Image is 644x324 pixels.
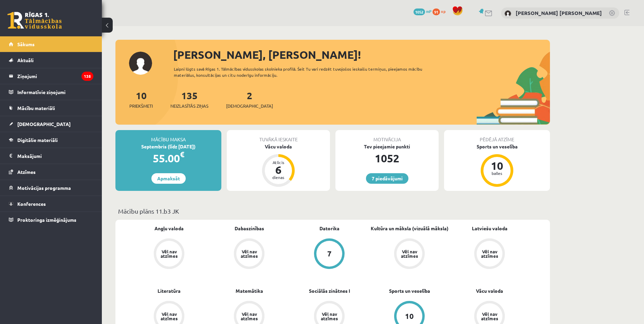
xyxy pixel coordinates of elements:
[9,212,93,228] a: Proktoringa izmēģinājums
[433,8,449,14] a: 91 xp
[9,52,93,68] a: Aktuāli
[154,225,184,232] a: Angļu valoda
[309,287,350,294] a: Sociālās zinātnes I
[235,225,264,232] a: Dabaszinības
[17,148,93,164] legend: Maksājumi
[129,89,153,109] a: 10Priekšmeti
[268,160,289,164] div: Atlicis
[444,143,550,188] a: Sports un veselība 10 balles
[9,164,93,180] a: Atzīmes
[335,143,439,150] div: Tev pieejamie punkti
[335,130,439,143] div: Motivācija
[17,105,55,111] span: Mācību materiāli
[389,287,430,294] a: Sports un veselība
[9,196,93,212] a: Konferences
[17,121,71,127] span: [DEMOGRAPHIC_DATA]
[240,249,259,258] div: Vēl nav atzīmes
[236,287,263,294] a: Matemātika
[160,249,179,258] div: Vēl nav atzīmes
[17,68,93,84] legend: Ziņojumi
[268,175,289,179] div: dienas
[115,150,221,166] div: 55.00
[319,225,339,232] a: Datorika
[405,312,414,320] div: 10
[227,130,330,143] div: Tuvākā ieskaite
[9,36,93,52] a: Sākums
[426,8,431,14] span: mP
[335,150,439,166] div: 1052
[17,84,93,100] legend: Informatīvie ziņojumi
[413,8,425,15] span: 1052
[129,238,209,270] a: Vēl nav atzīmes
[173,47,550,63] div: [PERSON_NAME], [PERSON_NAME]!
[240,312,259,321] div: Vēl nav atzīmes
[327,250,332,257] div: 7
[227,143,330,150] div: Vācu valoda
[17,185,71,191] span: Motivācijas programma
[227,143,330,188] a: Vācu valoda Atlicis 6 dienas
[9,100,93,116] a: Mācību materiāli
[504,10,511,17] img: Adrians Viesturs Pārums
[480,312,499,321] div: Vēl nav atzīmes
[289,238,369,270] a: 7
[487,160,507,171] div: 10
[17,169,36,175] span: Atzīmes
[160,312,179,321] div: Vēl nav atzīmes
[17,217,76,223] span: Proktoringa izmēģinājums
[180,149,184,159] span: €
[441,8,445,14] span: xp
[129,103,153,109] span: Priekšmeti
[449,238,530,270] a: Vēl nav atzīmes
[320,312,339,321] div: Vēl nav atzīmes
[400,249,419,258] div: Vēl nav atzīmes
[413,8,431,14] a: 1052 mP
[9,116,93,132] a: [DEMOGRAPHIC_DATA]
[170,89,208,109] a: 135Neizlasītās ziņas
[268,164,289,175] div: 6
[209,238,289,270] a: Vēl nav atzīmes
[433,8,440,15] span: 91
[170,103,208,109] span: Neizlasītās ziņas
[9,180,93,196] a: Motivācijas programma
[480,249,499,258] div: Vēl nav atzīmes
[487,171,507,175] div: balles
[9,84,93,100] a: Informatīvie ziņojumi
[371,225,448,232] a: Kultūra un māksla (vizuālā māksla)
[226,103,273,109] span: [DEMOGRAPHIC_DATA]
[7,12,62,29] a: Rīgas 1. Tālmācības vidusskola
[158,287,181,294] a: Literatūra
[17,57,34,63] span: Aktuāli
[366,173,408,184] a: 7 piedāvājumi
[444,130,550,143] div: Pēdējā atzīme
[226,89,273,109] a: 2[DEMOGRAPHIC_DATA]
[472,225,508,232] a: Latviešu valoda
[9,148,93,164] a: Maksājumi
[115,143,221,150] div: Septembris (līdz [DATE])
[9,132,93,148] a: Digitālie materiāli
[9,68,93,84] a: Ziņojumi135
[151,173,186,184] a: Apmaksāt
[115,130,221,143] div: Mācību maksa
[17,201,46,207] span: Konferences
[476,287,503,294] a: Vācu valoda
[118,206,547,216] p: Mācību plāns 11.b3 JK
[17,41,35,47] span: Sākums
[81,72,93,81] i: 135
[516,10,602,16] a: [PERSON_NAME] [PERSON_NAME]
[369,238,449,270] a: Vēl nav atzīmes
[17,137,58,143] span: Digitālie materiāli
[444,143,550,150] div: Sports un veselība
[174,66,435,78] div: Laipni lūgts savā Rīgas 1. Tālmācības vidusskolas skolnieka profilā. Šeit Tu vari redzēt tuvojošo...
